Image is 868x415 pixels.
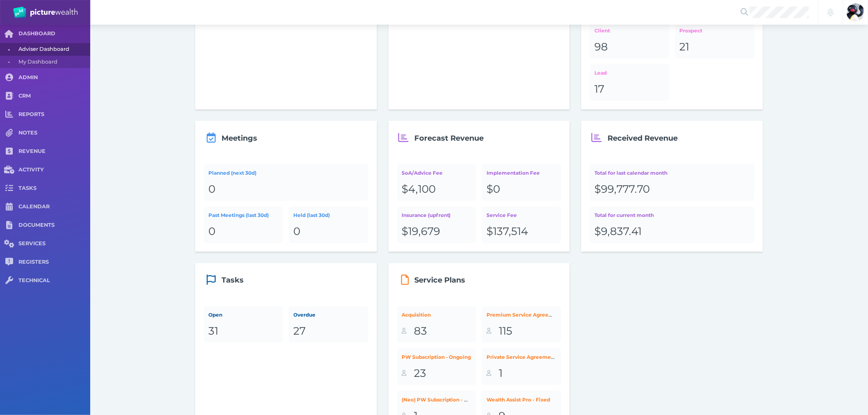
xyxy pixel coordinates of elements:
a: SoA/Advice Fee$4,100 [397,164,476,201]
span: SoA/Advice Fee [402,170,443,176]
span: Tasks [222,276,244,285]
span: Service Plans [415,276,466,285]
div: 21 [680,40,750,54]
a: Past Meetings (last 30d)0 [204,207,283,243]
div: 31 [208,324,279,338]
a: Private Service Agreement - Ongoing1 [482,349,561,385]
div: $19,679 [402,225,472,239]
span: NOTES [18,130,90,137]
div: 0 [208,225,279,239]
span: DOCUMENTS [18,222,90,229]
img: Tory Richardson [847,3,865,21]
div: 17 [595,82,665,96]
div: 0 [208,182,363,196]
span: CRM [18,93,90,100]
span: PW Subscription - Ongoing [402,354,471,360]
span: SERVICES [18,240,90,247]
span: REVENUE [18,148,90,155]
span: Adviser Dashboard [18,43,87,56]
span: TASKS [18,185,90,192]
span: Wealth Assist Pro - Fixed [487,397,550,403]
span: Total for last calendar month [595,170,668,176]
span: Service Fee [487,212,517,218]
span: ADMIN [18,74,90,81]
span: Total for current month [595,212,654,218]
div: 115 [499,324,557,338]
a: Held (last 30d)0 [289,207,368,243]
div: $4,100 [402,182,472,196]
div: $0 [487,182,557,196]
a: PW Subscription - Ongoing23 [397,349,476,385]
span: Client [595,27,610,34]
div: 83 [414,324,472,338]
span: Meetings [222,134,257,143]
span: Held (last 30d) [294,212,330,218]
span: Open [208,312,222,318]
span: REPORTS [18,111,90,118]
span: Private Service Agreement - Ongoing [487,353,583,360]
span: Past Meetings (last 30d) [208,212,269,218]
a: Implementation Fee$0 [482,164,561,201]
span: Premium Service Agreement - Ongoing [487,311,589,318]
div: 23 [414,367,472,381]
span: Lead [595,70,607,76]
div: $137,514 [487,225,557,239]
a: Insurance (upfront)$19,679 [397,207,476,243]
span: CALENDAR [18,203,90,210]
span: DASHBOARD [18,30,90,37]
div: 27 [294,324,364,338]
span: Planned (next 30d) [208,170,256,176]
div: 98 [595,40,665,54]
span: Implementation Fee [487,170,540,176]
span: Overdue [294,312,316,318]
span: REGISTERS [18,259,90,266]
span: ACTIVITY [18,166,90,173]
div: 1 [499,367,557,381]
span: (Neo) PW Subscription - Ongoing [402,396,487,403]
span: Insurance (upfront) [402,212,451,218]
a: Total for last calendar month$99,777.70 [590,164,754,201]
span: My Dashboard [18,56,87,68]
span: TECHNICAL [18,277,90,284]
a: Premium Service Agreement - Ongoing115 [482,306,561,343]
div: $99,777.70 [595,182,750,196]
a: Acquisition83 [397,306,476,343]
a: Service Fee$137,514 [482,207,561,243]
span: Acquisition [402,312,431,318]
div: 0 [294,225,364,239]
span: Received Revenue [608,134,678,143]
img: PW [13,7,78,18]
div: $9,837.41 [595,225,750,239]
span: Prospect [680,27,703,34]
a: Planned (next 30d)0 [204,164,368,201]
a: Total for current month$9,837.41 [590,207,754,243]
span: Forecast Revenue [415,134,484,143]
